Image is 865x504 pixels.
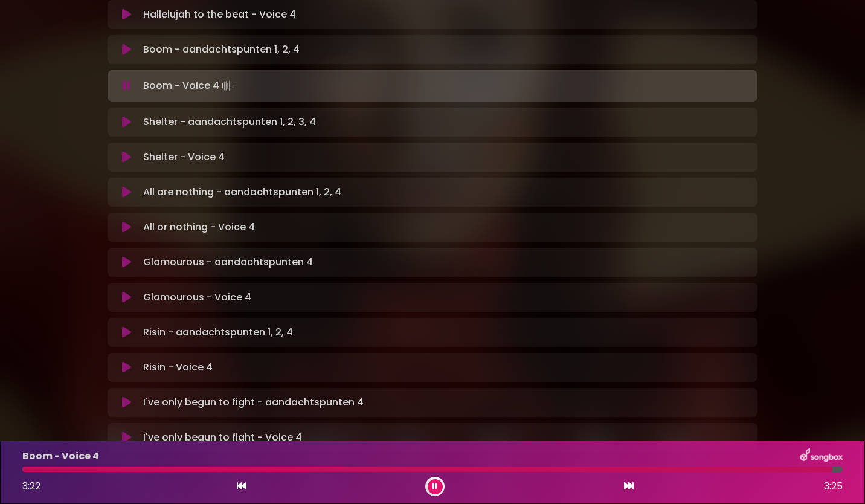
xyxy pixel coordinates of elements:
p: Glamourous - aandachtspunten 4 [143,255,313,270]
p: All are nothing - aandachtspunten 1, 2, 4 [143,185,341,199]
span: 3:22 [22,479,40,493]
span: 3:25 [824,479,843,494]
p: Boom - Voice 4 [22,449,99,464]
p: All or nothing - Voice 4 [143,220,255,234]
p: Risin - Voice 4 [143,360,213,375]
p: Glamourous - Voice 4 [143,290,251,305]
p: I've only begun to fight - Voice 4 [143,430,302,445]
p: Shelter - Voice 4 [143,150,225,164]
img: songbox-logo-white.png [800,448,843,464]
p: Boom - Voice 4 [143,77,236,94]
p: Hallelujah to the beat - Voice 4 [143,7,296,22]
p: I've only begun to fight - aandachtspunten 4 [143,395,364,410]
p: Risin - aandachtspunten 1, 2, 4 [143,325,293,340]
p: Boom - aandachtspunten 1, 2, 4 [143,42,300,57]
p: Shelter - aandachtspunten 1, 2, 3, 4 [143,115,316,129]
img: waveform4.gif [219,77,236,94]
